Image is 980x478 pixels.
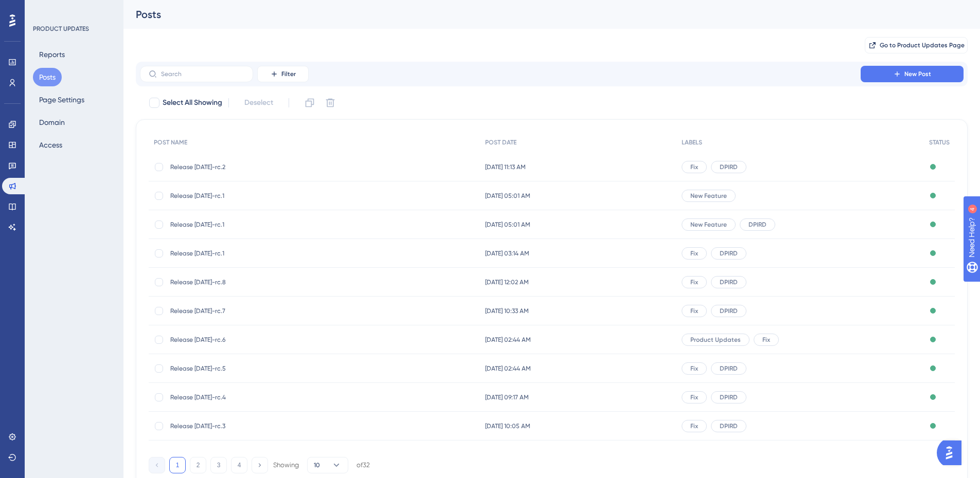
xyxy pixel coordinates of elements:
span: Release [DATE]-rc.1 [170,220,335,229]
span: [DATE] 10:05 AM [485,422,530,430]
button: New Post [861,66,964,82]
button: 10 [307,457,348,473]
div: of 32 [357,461,370,470]
span: [DATE] 11:13 AM [485,163,526,171]
span: Release [DATE]-rc.2 [170,163,335,171]
span: New Post [904,70,931,78]
span: Fix [690,249,698,258]
span: Release [DATE]-rc.4 [170,393,335,401]
button: 3 [210,457,227,473]
span: Release [DATE]-rc.5 [170,364,335,373]
span: DPIRD [720,249,738,258]
span: Release [DATE]-rc.7 [170,307,335,315]
button: Deselect [235,94,282,112]
span: LABELS [682,138,702,146]
span: Release [DATE]-rc.3 [170,422,335,430]
span: Fix [690,364,698,373]
span: [DATE] 02:44 AM [485,336,531,344]
span: POST NAME [154,138,187,146]
button: 2 [190,457,206,473]
span: Release [DATE]-rc.6 [170,336,335,344]
span: Release [DATE]-rc.8 [170,278,335,286]
span: Fix [690,278,698,286]
span: Need Help? [24,3,64,15]
span: Deselect [244,97,273,109]
div: Posts [136,7,942,22]
button: Domain [33,113,71,132]
span: POST DATE [485,138,516,146]
button: Posts [33,68,62,86]
span: [DATE] 03:14 AM [485,249,529,258]
span: Select All Showing [163,97,222,109]
span: Fix [690,163,698,171]
button: Access [33,136,68,154]
button: Filter [257,66,309,82]
span: DPIRD [720,163,738,171]
div: Showing [273,461,299,470]
span: New Feature [690,192,727,200]
span: DPIRD [720,278,738,286]
button: Page Settings [33,90,91,109]
span: DPIRD [720,393,738,401]
span: DPIRD [749,220,767,229]
span: Go to Product Updates Page [880,41,965,49]
span: STATUS [929,138,950,146]
span: Fix [690,422,698,430]
button: Go to Product Updates Page [865,37,968,53]
span: [DATE] 02:44 AM [485,364,531,373]
span: [DATE] 10:33 AM [485,307,529,315]
span: DPIRD [720,364,738,373]
span: [DATE] 05:01 AM [485,220,530,229]
span: Release [DATE]-rc.1 [170,192,335,200]
span: DPIRD [720,307,738,315]
button: 4 [231,457,247,473]
span: Release [DATE]-rc.1 [170,249,335,258]
span: [DATE] 05:01 AM [485,192,530,200]
span: DPIRD [720,422,738,430]
span: Fix [762,336,770,344]
span: Fix [690,307,698,315]
span: 10 [314,461,320,469]
iframe: UserGuiding AI Assistant Launcher [937,437,968,468]
div: 4 [71,5,74,13]
span: New Feature [690,220,727,229]
input: Search [161,70,244,78]
div: PRODUCT UPDATES [33,25,89,33]
span: Filter [281,70,296,78]
span: Fix [690,393,698,401]
span: [DATE] 12:02 AM [485,278,529,286]
button: Reports [33,45,71,64]
span: Product Updates [690,336,741,344]
button: 1 [169,457,186,473]
span: [DATE] 09:17 AM [485,393,529,401]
